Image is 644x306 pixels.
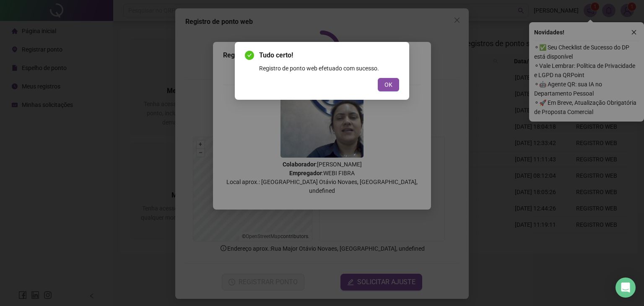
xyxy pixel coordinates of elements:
span: OK [384,80,392,89]
span: check-circle [245,51,254,60]
div: Open Intercom Messenger [615,277,636,298]
button: OK [378,78,399,91]
div: Registro de ponto web efetuado com sucesso. [259,64,399,73]
span: Tudo certo! [259,50,399,60]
